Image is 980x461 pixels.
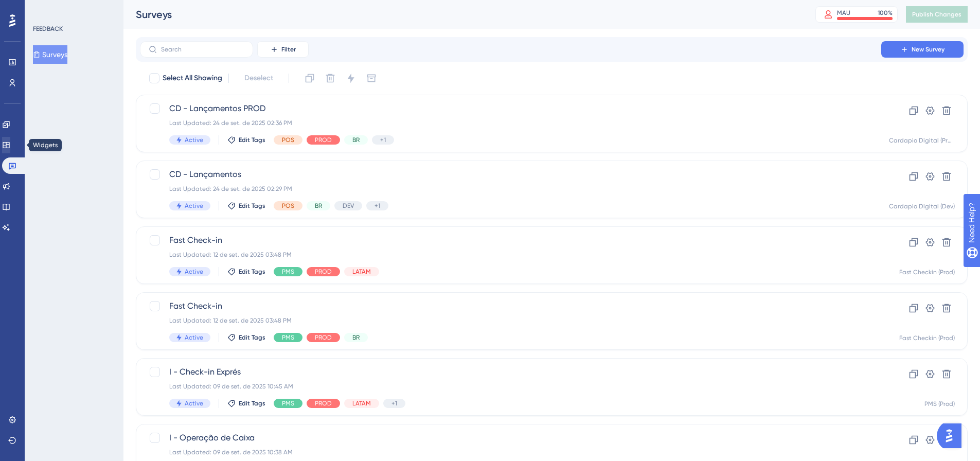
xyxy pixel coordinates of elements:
[227,333,265,342] button: Edit Tags
[227,399,265,407] button: Edit Tags
[375,202,380,210] span: +1
[352,268,371,276] span: LATAM
[315,136,332,144] span: PROD
[912,10,961,19] span: Publish Changes
[878,9,893,17] div: 100 %
[227,202,265,210] button: Edit Tags
[169,300,852,312] span: Fast Check-in
[169,316,852,325] div: Last Updated: 12 de set. de 2025 03:48 PM
[282,136,294,144] span: POS
[169,432,852,444] span: I - Operação de Caixa
[185,202,203,210] span: Active
[912,45,945,54] span: New Survey
[185,268,203,276] span: Active
[899,334,955,342] div: Fast Checkin (Prod)
[244,72,273,84] span: Deselect
[352,399,371,407] span: LATAM
[185,333,203,342] span: Active
[924,400,955,408] div: PMS (Prod)
[239,202,265,210] span: Edit Tags
[391,399,397,407] span: +1
[837,9,850,17] div: MAU
[227,136,265,144] button: Edit Tags
[169,119,852,127] div: Last Updated: 24 de set. de 2025 02:36 PM
[163,72,222,84] span: Select All Showing
[937,420,968,451] iframe: UserGuiding AI Assistant Launcher
[185,399,203,407] span: Active
[161,46,244,53] input: Search
[185,136,203,144] span: Active
[169,382,852,391] div: Last Updated: 09 de set. de 2025 10:45 AM
[906,6,968,23] button: Publish Changes
[33,45,67,64] button: Surveys
[235,69,282,87] button: Deselect
[169,102,852,115] span: CD - Lançamentos PROD
[257,41,309,58] button: Filter
[380,136,386,144] span: +1
[239,333,265,342] span: Edit Tags
[239,399,265,407] span: Edit Tags
[282,399,294,407] span: PMS
[24,3,64,15] span: Need Help?
[282,333,294,342] span: PMS
[315,333,332,342] span: PROD
[281,45,296,54] span: Filter
[239,268,265,276] span: Edit Tags
[282,268,294,276] span: PMS
[169,185,852,193] div: Last Updated: 24 de set. de 2025 02:29 PM
[352,333,360,342] span: BR
[136,7,790,22] div: Surveys
[899,268,955,276] div: Fast Checkin (Prod)
[889,202,955,210] div: Cardapio Digital (Dev)
[315,399,332,407] span: PROD
[169,234,852,246] span: Fast Check-in
[282,202,294,210] span: POS
[227,268,265,276] button: Edit Tags
[169,168,852,181] span: CD - Lançamentos
[881,41,964,58] button: New Survey
[33,25,63,33] div: FEEDBACK
[169,366,852,378] span: I - Check-in Exprés
[315,202,322,210] span: BR
[352,136,360,144] span: BR
[315,268,332,276] span: PROD
[169,251,852,259] div: Last Updated: 12 de set. de 2025 03:48 PM
[239,136,265,144] span: Edit Tags
[343,202,354,210] span: DEV
[889,136,955,145] div: Cardapio Digital (Prod)
[169,448,852,456] div: Last Updated: 09 de set. de 2025 10:38 AM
